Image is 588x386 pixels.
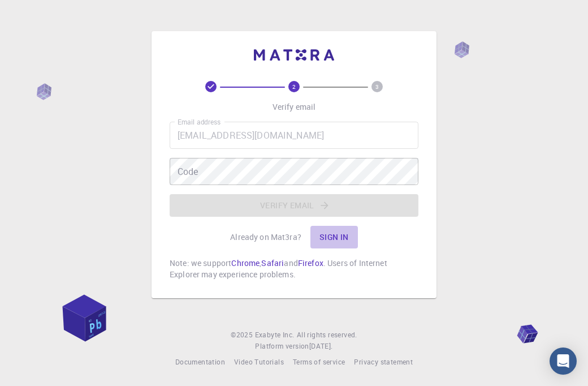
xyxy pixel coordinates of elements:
[230,231,301,243] p: Already on Mat3ra?
[293,357,345,368] a: Terms of service
[309,341,333,350] span: [DATE] .
[550,348,577,375] div: Open Intercom Messenger
[178,117,220,127] label: Email address
[292,83,296,91] text: 2
[297,329,357,341] span: All rights reserved.
[231,258,260,268] a: Chrome
[354,357,413,368] a: Privacy statement
[175,357,225,368] a: Documentation
[273,101,316,113] p: Verify email
[309,341,333,352] a: [DATE].
[175,357,225,366] span: Documentation
[255,330,295,339] span: Exabyte Inc.
[234,357,284,366] span: Video Tutorials
[234,357,284,368] a: Video Tutorials
[170,258,418,280] p: Note: we support , and . Users of Internet Explorer may experience problems.
[354,357,413,366] span: Privacy statement
[255,329,295,341] a: Exabyte Inc.
[298,258,323,268] a: Firefox
[293,357,345,366] span: Terms of service
[375,83,379,91] text: 3
[231,329,254,341] span: © 2025
[255,341,309,352] span: Platform version
[261,258,284,268] a: Safari
[310,226,358,248] button: Sign in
